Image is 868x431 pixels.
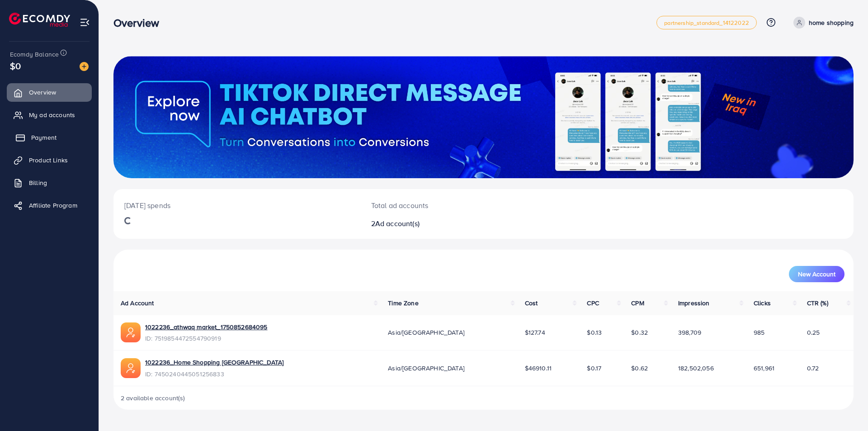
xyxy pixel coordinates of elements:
[145,334,268,343] span: ID: 7519854472554790919
[790,17,854,28] a: home shopping
[631,328,648,337] span: $0.32
[754,298,771,308] span: Clicks
[7,106,92,124] a: My ad accounts
[388,364,464,373] span: Asia/[GEOGRAPHIC_DATA]
[80,62,89,71] img: image
[371,219,534,228] h2: 2
[121,358,141,378] img: ic-ads-acc.e4c84228.svg
[80,17,90,28] img: menu
[587,364,601,373] span: $0.17
[7,83,92,101] a: Overview
[388,298,418,308] span: Time Zone
[29,201,77,210] span: Affiliate Program
[525,364,552,373] span: $46910.11
[7,196,92,214] a: Affiliate Program
[807,328,820,337] span: 0.25
[798,271,835,277] span: New Account
[388,328,464,337] span: Asia/[GEOGRAPHIC_DATA]
[113,16,166,29] h3: Overview
[124,200,349,211] p: [DATE] spends
[29,88,56,97] span: Overview
[7,128,92,147] a: Payment
[29,178,47,187] span: Billing
[656,16,757,29] a: partnership_standard_14122022
[525,328,545,337] span: $127.74
[678,328,701,337] span: 398,709
[789,266,844,282] button: New Account
[525,298,538,308] span: Cost
[7,151,92,169] a: Product Links
[809,17,854,28] p: home shopping
[678,364,714,373] span: 182,502,056
[807,364,819,373] span: 0.72
[664,20,749,26] span: partnership_standard_14122022
[31,133,57,142] span: Payment
[375,218,420,228] span: Ad account(s)
[29,156,68,165] span: Product Links
[29,110,75,119] span: My ad accounts
[754,328,764,337] span: 985
[371,200,534,211] p: Total ad accounts
[145,369,283,379] span: ID: 7450240445051256833
[121,298,154,308] span: Ad Account
[754,364,774,373] span: 651,961
[807,298,828,308] span: CTR (%)
[9,13,70,27] img: logo
[587,328,602,337] span: $0.13
[145,322,268,332] a: 1022236_athwaq market_1750852684095
[7,174,92,192] a: Billing
[678,298,710,308] span: Impression
[145,358,283,367] a: 1022236_Home Shopping [GEOGRAPHIC_DATA]
[121,393,185,403] span: 2 available account(s)
[631,364,648,373] span: $0.62
[10,50,59,59] span: Ecomdy Balance
[631,298,644,308] span: CPM
[10,59,21,72] span: $0
[121,322,141,342] img: ic-ads-acc.e4c84228.svg
[587,298,599,308] span: CPC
